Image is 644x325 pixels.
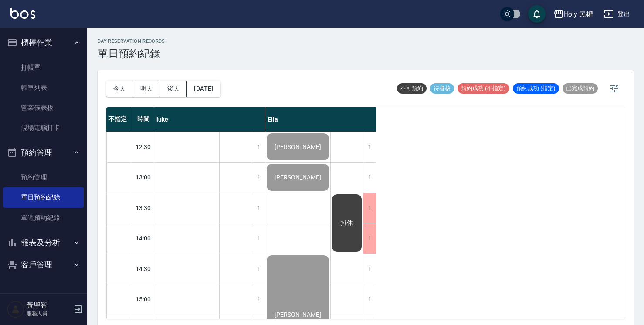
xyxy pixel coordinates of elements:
a: 打帳單 [3,58,84,78]
button: 後天 [160,81,187,97]
span: [PERSON_NAME] [273,311,323,318]
div: 1 [363,193,376,223]
button: 櫃檯作業 [3,31,84,54]
div: 1 [363,162,376,193]
p: 服務人員 [27,310,71,318]
div: 1 [363,223,376,254]
img: Person [7,301,24,318]
div: 14:30 [132,254,154,284]
div: 1 [363,254,376,284]
button: Holy 民權 [550,5,597,23]
div: 13:30 [132,193,154,223]
a: 單週預約紀錄 [3,208,84,228]
span: 已完成預約 [563,85,598,92]
button: 報表及分析 [3,231,84,254]
span: 待審核 [430,85,454,92]
span: [PERSON_NAME] [273,143,323,150]
button: [DATE] [187,81,220,97]
div: 12:30 [132,132,154,162]
div: 時間 [132,107,154,132]
button: save [528,5,546,23]
div: 1 [252,254,265,284]
a: 現場電腦打卡 [3,118,84,138]
div: 不指定 [106,107,132,132]
h5: 黃聖智 [27,301,71,310]
a: 預約管理 [3,167,84,187]
span: [PERSON_NAME] [273,174,323,181]
span: 排休 [339,219,355,227]
h3: 單日預約紀錄 [98,47,165,60]
button: 明天 [133,81,160,97]
a: 單日預約紀錄 [3,187,84,207]
div: 1 [363,284,376,315]
a: 帳單列表 [3,78,84,98]
a: 營業儀表板 [3,98,84,118]
button: 今天 [106,81,133,97]
div: 1 [252,162,265,193]
div: 1 [252,284,265,315]
div: 1 [363,132,376,162]
span: 預約成功 (指定) [513,85,559,92]
div: Ella [265,107,376,132]
div: 1 [252,193,265,223]
div: luke [154,107,265,132]
div: 13:00 [132,162,154,193]
div: 15:00 [132,284,154,315]
img: Logo [10,8,35,19]
span: 不可預約 [397,85,427,92]
div: 1 [252,132,265,162]
h2: day Reservation records [98,38,165,44]
div: 14:00 [132,223,154,254]
span: 預約成功 (不指定) [458,85,509,92]
button: 預約管理 [3,142,84,164]
button: 客戶管理 [3,254,84,276]
div: 1 [252,223,265,254]
button: 登出 [600,6,634,22]
div: Holy 民權 [564,9,593,20]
